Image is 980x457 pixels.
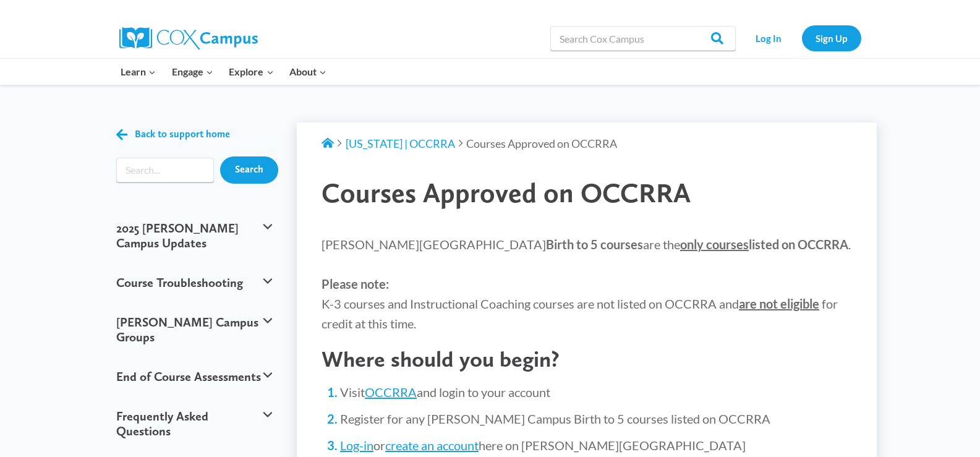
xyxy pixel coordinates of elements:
a: create an account [385,438,479,453]
li: Visit and login to your account [340,383,852,401]
li: or here on [PERSON_NAME][GEOGRAPHIC_DATA] [340,437,852,454]
a: Sign Up [802,25,861,51]
button: 2025 [PERSON_NAME] Campus Updates [110,208,279,263]
input: Search Cox Campus [550,26,736,51]
button: Frequently Asked Questions [110,396,279,451]
a: Back to support home [116,126,230,143]
span: Courses Approved on OCCRRA [322,176,691,209]
li: Register for any [PERSON_NAME] Campus Birth to 5 courses listed on OCCRRA [340,410,852,427]
strong: are not eligible [739,296,819,311]
nav: Secondary Navigation [742,25,861,51]
input: Search [220,156,278,184]
strong: listed on OCCRRA [680,237,848,252]
span: About [289,64,326,80]
span: Explore [229,64,273,80]
span: Engage [172,64,213,80]
a: Support Home [322,137,334,150]
button: End of Course Assessments [110,357,279,396]
form: Search form [116,158,215,182]
span: Learn [121,64,156,80]
img: Cox Campus [119,27,258,49]
a: Log-in [340,438,373,453]
a: [US_STATE] | OCCRRA [346,137,455,150]
nav: Primary Navigation [113,59,334,85]
span: Back to support home [135,129,230,140]
span: Courses Approved on OCCRRA [466,137,617,150]
a: Log In [742,25,796,51]
strong: Please note: [322,276,389,291]
strong: Birth to 5 courses [546,237,643,252]
p: [PERSON_NAME][GEOGRAPHIC_DATA] are the . K-3 courses and Instructional Coaching courses are not l... [322,234,852,333]
input: Search input [116,158,215,182]
a: OCCRRA [365,385,417,399]
span: only courses [680,237,749,252]
button: [PERSON_NAME] Campus Groups [110,302,279,357]
button: Course Troubleshooting [110,263,279,302]
h2: Where should you begin? [322,346,852,372]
